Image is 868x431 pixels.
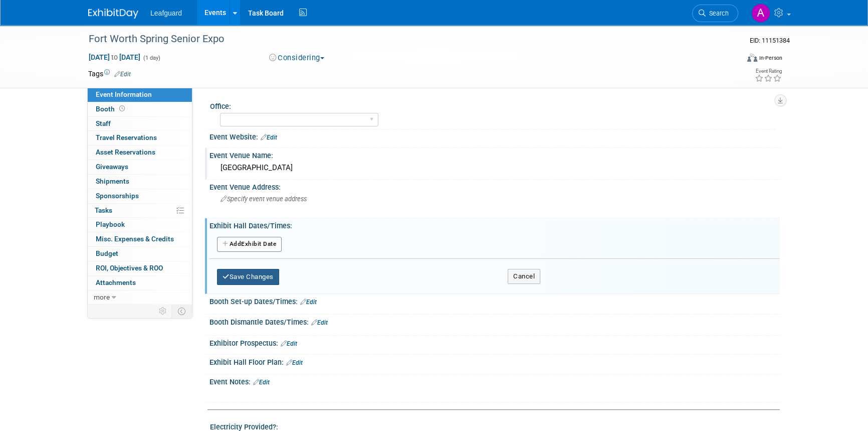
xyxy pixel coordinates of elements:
a: Shipments [88,175,192,189]
td: Toggle Event Tabs [172,305,192,318]
div: [GEOGRAPHIC_DATA] [217,160,772,176]
div: Office: [210,99,775,111]
span: Event ID: 11151384 [750,37,790,44]
div: Booth Dismantle Dates/Times: [209,315,780,328]
div: Booth Set-up Dates/Times: [209,294,780,307]
img: Format-Inperson.png [747,54,757,62]
button: Considering [266,53,328,63]
a: Edit [114,71,131,78]
span: Staff [96,119,111,127]
div: Exhibitor Prospectus: [209,336,780,349]
a: Sponsorships [88,189,192,203]
span: Tasks [95,206,112,214]
span: Attachments [96,278,136,286]
div: Event Format [679,52,782,67]
span: Playbook [96,220,125,228]
a: Booth [88,102,192,116]
a: Staff [88,117,192,131]
button: AddExhibit Date [217,237,282,252]
div: Event Venue Name: [209,148,780,161]
span: (1 day) [142,55,160,61]
div: Exhibit Hall Dates/Times: [209,218,780,231]
a: more [88,291,192,305]
span: Asset Reservations [96,148,155,156]
button: Cancel [508,269,540,284]
span: Leafguard [150,9,182,17]
span: to [110,53,119,61]
span: Search [706,10,729,17]
span: Sponsorships [96,192,139,200]
span: Giveaways [96,163,128,171]
div: Event Notes: [209,374,780,387]
div: Exhibit Hall Floor Plan: [209,355,780,368]
div: Event Website: [209,129,780,142]
a: Edit [286,359,303,366]
span: Booth [96,105,127,113]
span: [DATE] [DATE] [88,53,141,62]
span: Shipments [96,177,129,185]
div: Event Venue Address: [209,180,780,192]
span: Budget [96,249,118,257]
span: Travel Reservations [96,133,157,141]
a: Giveaways [88,160,192,174]
div: Fort Worth Spring Senior Expo [85,30,723,48]
a: Edit [261,134,277,141]
a: Attachments [88,276,192,290]
span: Event Information [96,90,152,98]
img: Arlene Duncan [751,4,770,23]
a: Travel Reservations [88,131,192,145]
span: ROI, Objectives & ROO [96,264,163,272]
a: Playbook [88,218,192,232]
div: In-Person [759,54,782,62]
a: Edit [253,379,270,386]
a: Search [692,5,738,22]
button: Save Changes [217,269,279,285]
div: Event Rating [755,69,782,74]
span: Booth not reserved yet [117,105,127,112]
a: Edit [281,340,297,347]
a: Edit [300,299,317,306]
img: ExhibitDay [88,9,138,19]
a: Edit [311,319,328,326]
a: Misc. Expenses & Credits [88,232,192,246]
span: more [94,293,110,301]
a: ROI, Objectives & ROO [88,261,192,275]
a: Asset Reservations [88,146,192,160]
a: Tasks [88,204,192,218]
span: Specify event venue address [221,195,307,203]
a: Event Information [88,88,192,102]
td: Personalize Event Tab Strip [154,305,172,318]
span: Misc. Expenses & Credits [96,235,174,243]
td: Tags [88,69,131,79]
a: Budget [88,247,192,261]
